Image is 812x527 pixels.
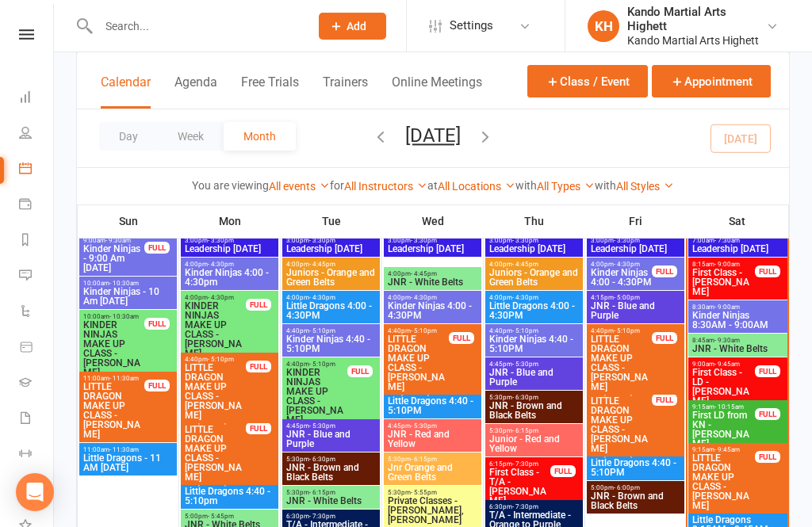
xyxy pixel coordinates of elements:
[109,375,139,382] span: - 11:30am
[94,15,298,37] input: Search...
[309,489,335,496] span: - 6:15pm
[387,463,478,482] span: Jnr Orange and Green Belts
[691,304,784,311] span: 8:30am
[184,237,275,244] span: 3:00pm
[488,294,580,301] span: 4:00pm
[691,244,784,254] span: Leadership [DATE]
[488,301,580,320] span: Little Dragons 4:00 - 4:30PM
[285,268,377,287] span: Juniors - Orange and Green Belts
[652,394,677,406] div: FULL
[537,180,595,193] a: All Types
[691,403,756,411] span: 9:15am
[387,456,478,463] span: 5:30pm
[488,361,580,368] span: 4:45pm
[652,332,677,344] div: FULL
[488,434,580,453] span: Junior - Red and Yellow
[387,237,478,244] span: 3:00pm
[82,237,145,244] span: 9:00am
[387,489,478,496] span: 5:30pm
[614,484,640,491] span: - 6:00pm
[411,237,437,244] span: - 3:30pm
[309,261,335,268] span: - 4:45pm
[387,430,478,449] span: JNR - Red and Yellow
[285,294,377,301] span: 4:00pm
[285,489,377,496] span: 5:30pm
[78,204,179,238] th: Sun
[285,301,377,320] span: Little Dragons 4:00 - 4:30PM
[184,513,275,520] span: 5:00pm
[285,361,348,368] span: 4:40pm
[550,465,576,477] div: FULL
[652,265,677,277] div: FULL
[192,179,269,192] strong: You are viewing
[714,361,740,368] span: - 9:45am
[691,337,784,344] span: 8:45am
[109,280,139,287] span: - 10:30am
[595,179,616,192] strong: with
[614,261,640,268] span: - 4:30pm
[512,460,538,468] span: - 7:30pm
[488,503,580,510] span: 6:30pm
[347,20,366,32] span: Add
[488,334,580,353] span: Kinder Ninjas 4:40 - 5:10PM
[285,334,377,353] span: Kinder Ninjas 4:40 - 5:10PM
[484,204,585,238] th: Thu
[691,268,756,296] span: First Class - [PERSON_NAME]
[512,261,538,268] span: - 4:45pm
[184,487,275,506] span: Little Dragons 4:40 - 5:10pm
[488,460,551,468] span: 6:15pm
[590,334,653,391] span: LITTLE DRAGON MAKE UP CLASS - [PERSON_NAME]
[687,204,789,238] th: Sat
[411,327,437,334] span: - 5:10pm
[488,427,580,434] span: 5:30pm
[691,261,756,268] span: 8:15am
[309,361,335,368] span: - 5:10pm
[512,394,538,401] span: - 6:30pm
[82,382,145,439] span: LITTLE DRAGON MAKE UP CLASS - [PERSON_NAME]
[281,204,382,238] th: Tue
[590,327,653,334] span: 4:40pm
[614,294,640,301] span: - 5:00pm
[208,237,234,244] span: - 3:30pm
[82,320,145,377] span: KINDER NINJAS MAKE UP CLASS - [PERSON_NAME]
[627,5,766,33] div: Kando Martial Arts Highett
[691,453,756,510] span: LITTLE DRAGON MAKE UP CLASS - [PERSON_NAME]
[323,74,368,109] button: Trainers
[411,422,437,430] span: - 5:30pm
[184,356,247,363] span: 4:40pm
[224,122,296,151] button: Month
[652,65,771,97] button: Appointment
[512,294,538,301] span: - 4:30pm
[208,294,234,301] span: - 4:30pm
[755,265,780,277] div: FULL
[309,422,335,430] span: - 5:30pm
[588,10,619,42] div: KH
[488,237,580,244] span: 3:00pm
[246,422,271,434] div: FULL
[627,33,766,48] div: Kando Martial Arts Highett
[512,327,538,334] span: - 5:10pm
[691,361,756,368] span: 9:00am
[347,365,373,377] div: FULL
[590,261,653,268] span: 4:00pm
[82,375,145,382] span: 11:00am
[387,301,478,320] span: Kinder Ninjas 4:00 - 4:30PM
[488,394,580,401] span: 5:30pm
[19,330,55,366] a: Product Sales
[392,74,482,109] button: Online Meetings
[158,122,224,151] button: Week
[285,422,377,430] span: 4:45pm
[411,294,437,301] span: - 4:30pm
[82,446,174,453] span: 11:00am
[99,122,158,151] button: Day
[691,368,756,406] span: First Class - LD - [PERSON_NAME]
[411,489,437,496] span: - 5:55pm
[755,365,780,377] div: FULL
[590,294,681,301] span: 4:15pm
[488,261,580,268] span: 4:00pm
[82,313,145,320] span: 10:00am
[590,491,681,510] span: JNR - Brown and Black Belts
[16,473,54,511] div: Open Intercom Messenger
[144,242,170,254] div: FULL
[19,152,55,188] a: Calendar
